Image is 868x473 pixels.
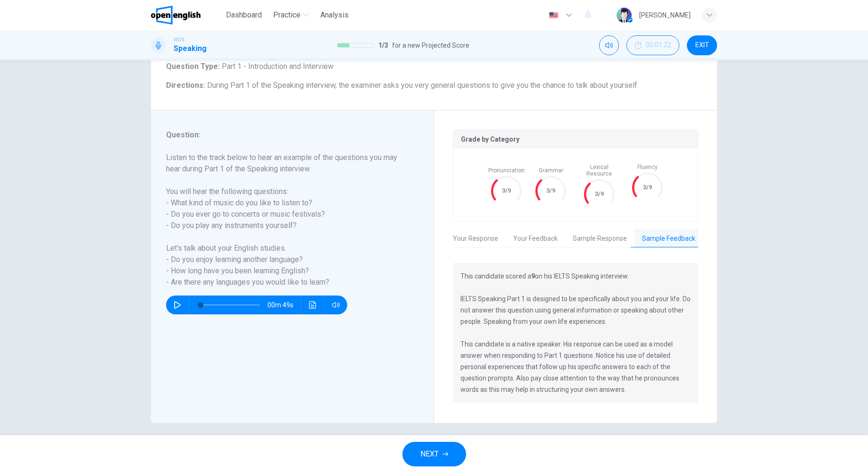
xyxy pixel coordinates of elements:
div: Mute [599,35,619,55]
button: Sample Response [565,229,634,249]
button: Click to see the audio transcription [305,296,320,314]
div: [PERSON_NAME] [639,9,691,21]
span: Practice [273,9,300,21]
text: 3/9 [643,184,652,191]
text: 3/9 [502,187,511,194]
button: EXIT [687,35,717,55]
span: Grammar [539,167,563,174]
button: Your Feedback [506,229,565,249]
span: for a new Projected Score [392,40,469,51]
button: NEXT [402,442,466,466]
img: Profile picture [617,8,632,23]
span: Pronunciation [488,167,525,174]
p: This candidate scored a on his IELTS Speaking interview. IELTS Speaking Part 1 is designed to be ... [460,270,691,395]
span: Part 1 - Introduction and Interview [220,62,334,71]
span: Fluency [637,164,658,170]
a: OpenEnglish logo [151,6,222,25]
span: IELTS [174,36,184,43]
h6: Listen to the track below to hear an example of the questions you may hear during Part 1 of the S... [166,152,407,288]
h1: Speaking [174,43,207,54]
button: Dashboard [222,7,266,24]
span: During Part 1 of the Speaking interview, the examiner asks you very general questions to give you... [207,81,639,90]
span: 1 / 3 [378,40,388,51]
div: Hide [626,35,679,55]
span: Dashboard [226,9,262,21]
button: Your Response [445,229,506,249]
strong: 9 [531,272,535,280]
img: OpenEnglish logo [151,6,200,25]
img: en [548,12,559,19]
h6: Question Type : [166,61,702,72]
span: EXIT [695,42,709,49]
span: Lexical Resource [578,164,621,177]
h6: Directions : [166,80,702,91]
span: 00:01:22 [646,42,671,49]
button: 00:01:22 [626,35,679,55]
h6: Question : [166,129,407,141]
span: 00m 49s [267,296,301,314]
span: NEXT [420,448,439,461]
text: 3/9 [546,187,555,194]
button: Analysis [317,7,352,24]
p: Grade by Category [461,135,690,143]
button: Sample Feedback [634,229,703,249]
text: 3/9 [595,190,604,197]
div: basic tabs example [445,229,691,249]
span: Analysis [320,9,349,21]
button: Practice [269,7,313,24]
